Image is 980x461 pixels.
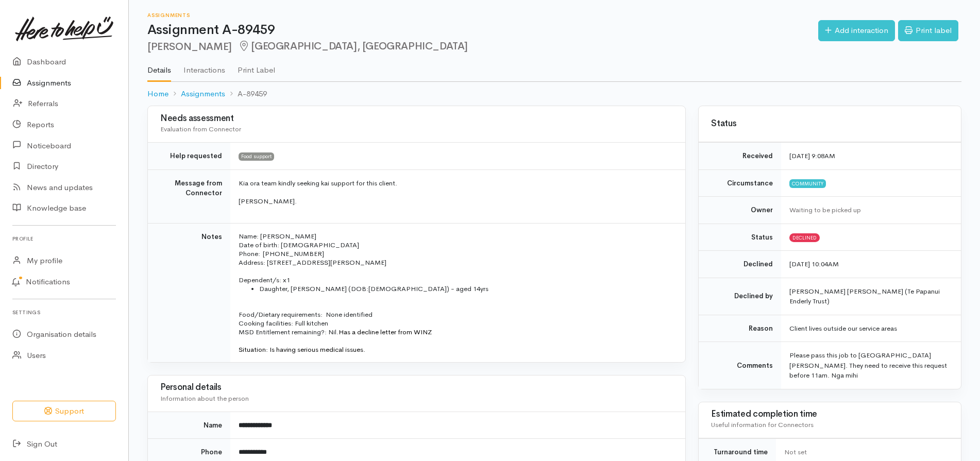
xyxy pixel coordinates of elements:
div: Waiting to be picked up [789,205,949,215]
nav: breadcrumb [147,82,961,106]
a: Print Label [238,52,275,81]
time: [DATE] 9:08AM [789,151,835,160]
td: Received [699,143,781,170]
h3: Estimated completion time [711,409,949,419]
p: Address: [STREET_ADDRESS][PERSON_NAME] [239,258,673,267]
font: Has a decline letter from WINZ [339,328,432,336]
a: Home [147,88,168,100]
p: Food/Dietary requirements: None identified Cooking facilities: Full kitchen MSD Entitlement remai... [239,310,673,336]
h3: Needs assessment [160,114,673,124]
span: Food support [239,152,274,161]
span: Information about the person [160,394,249,403]
h1: Assignment A-89459 [147,23,818,38]
td: Notes [148,223,230,362]
span: Useful information for Connectors [711,420,814,429]
li: Daughter, [PERSON_NAME] (DOB:[DEMOGRAPHIC_DATA]) - aged 14yrs [259,284,673,293]
span: [GEOGRAPHIC_DATA], [GEOGRAPHIC_DATA] [238,40,468,53]
h3: Personal details [160,383,673,392]
h6: Settings [12,305,116,319]
td: Comments [699,342,781,389]
span: Community [789,179,826,187]
td: [PERSON_NAME] [PERSON_NAME] (Te Papanui Enderly Trust) [781,278,961,315]
td: Declined [699,251,781,278]
span: Evaluation from Connector [160,125,241,133]
td: Status [699,224,781,251]
time: [DATE] 10:04AM [789,260,839,268]
td: Please pass this job to [GEOGRAPHIC_DATA][PERSON_NAME]. They need to receive this request before ... [781,342,961,389]
td: Owner [699,197,781,224]
h6: Profile [12,232,116,246]
span: Situation: Is having serious medical issues. [239,345,365,354]
td: Help requested [148,143,230,170]
td: Reason [699,315,781,342]
p: [PERSON_NAME]. [239,196,673,207]
td: Name [148,412,230,439]
span: Declined [789,233,820,242]
h6: Assignments [147,12,818,18]
h3: Status [711,119,949,129]
p: Name: [PERSON_NAME] Date of birth: [DEMOGRAPHIC_DATA] Phone: [PHONE_NUMBER] [239,232,673,258]
p: Kia ora team kindly seeking kai support for this client. [239,178,673,189]
div: Not set [784,447,949,457]
td: Message from Connector [148,169,230,223]
td: Circumstance [699,169,781,197]
h2: [PERSON_NAME] [147,41,818,53]
a: Add interaction [818,20,895,41]
a: Interactions [183,52,225,81]
td: Client lives outside our service areas [781,315,961,342]
li: A-89459 [225,88,267,100]
a: Details [147,52,171,82]
td: Declined by [699,278,781,315]
a: Print label [898,20,958,41]
p: Dependent/s: x1 [239,276,673,284]
a: Assignments [181,88,225,100]
button: Support [12,401,116,422]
